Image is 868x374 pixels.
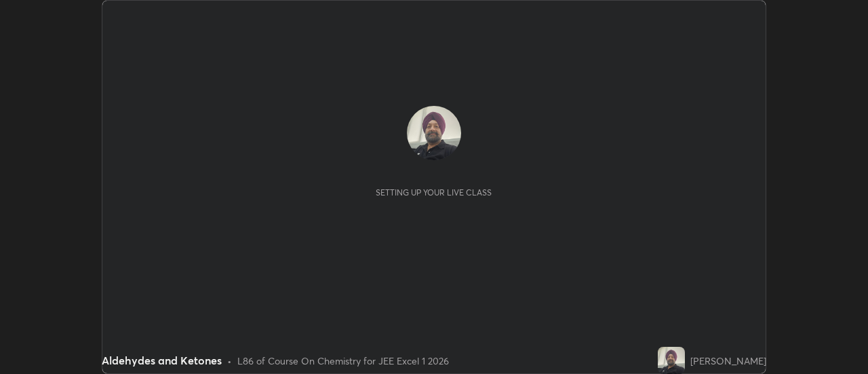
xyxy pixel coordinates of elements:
div: [PERSON_NAME] [690,354,766,368]
div: Setting up your live class [376,187,492,198]
div: • [227,354,232,368]
div: L86 of Course On Chemistry for JEE Excel 1 2026 [237,354,449,368]
img: 3c111d6fb97f478eac34a0bd0f6d3866.jpg [658,347,685,374]
div: Aldehydes and Ketones [102,352,222,369]
img: 3c111d6fb97f478eac34a0bd0f6d3866.jpg [407,106,461,160]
